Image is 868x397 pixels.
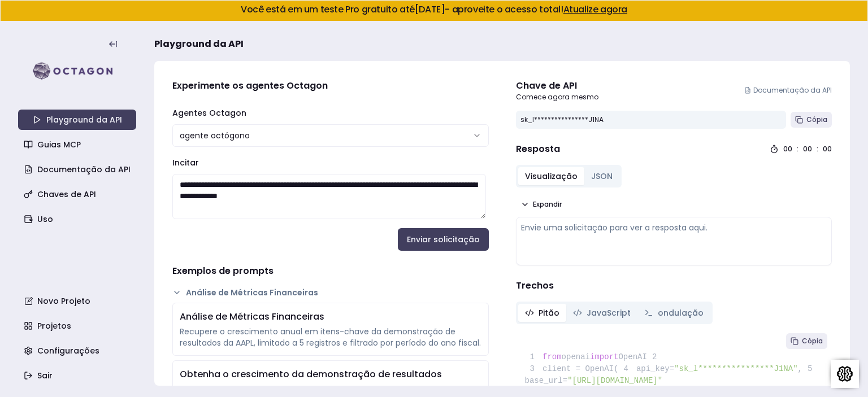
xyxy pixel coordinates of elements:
font: Exemplos de prompts [172,264,274,277]
a: Projetos [19,316,137,336]
font: 00 [823,144,832,154]
font: Novo Projeto [37,295,90,307]
font: Análise de Métricas Financeiras [186,287,318,298]
font: Expandir [533,199,562,209]
font: Análise de Métricas Financeiras [180,310,324,323]
span: , [798,364,802,373]
font: Agentes Octagon [172,107,246,119]
font: : [817,144,818,154]
span: client = OpenAI( [525,364,619,373]
span: base_url= [525,376,568,385]
font: Enviar solicitação [407,234,480,245]
font: Incitar [172,157,199,168]
a: Playground da API [18,110,136,130]
span: 5 [802,363,821,375]
font: Guias MCP [37,139,81,150]
font: Cópia [802,336,823,346]
a: Guias MCP [19,134,137,155]
font: Resposta [516,142,560,155]
font: [DATE] [415,3,445,16]
span: from [542,352,562,361]
a: Novo Projeto [19,291,137,311]
font: Configurações [37,345,99,356]
font: Projetos [37,320,71,331]
font: - aproveite o acesso total! [445,3,563,16]
span: 4 [618,363,636,375]
font: Comece agora mesmo [516,92,598,102]
font: JavaScript [587,307,631,319]
a: Documentação da API [744,86,832,95]
font: Documentação da API [37,164,131,175]
font: Pitão [539,307,559,319]
font: Experimente os agentes Octagon [172,79,328,92]
font: Obtenha o crescimento da demonstração de resultados [180,368,442,381]
font: Trechos [516,279,554,292]
span: openai [562,352,590,361]
span: OpenAI [618,352,646,361]
font: Visualização [525,171,578,182]
span: 2 [647,351,665,363]
a: Documentação da API [19,159,137,180]
a: Uso [19,209,137,229]
font: JSON [591,171,613,182]
font: : [797,144,798,154]
font: 00 [803,144,812,154]
font: Documentação da API [753,85,832,95]
font: Sair [37,370,53,381]
img: logo-rect-yK7x_WSZ.svg [30,60,124,82]
font: Você está em um teste Pro gratuito até [241,3,415,16]
button: Cópia [786,333,827,349]
button: Enviar solicitação [398,228,489,251]
button: Análise de Métricas Financeiras [172,287,489,298]
button: Cópia [791,112,832,128]
font: Cópia [806,115,827,124]
span: 3 [525,363,543,375]
a: Sair [19,365,137,386]
font: Playground da API [46,114,122,125]
span: 1 [525,351,543,363]
font: ondulação [658,307,704,319]
span: "[URL][DOMAIN_NAME]" [567,376,662,385]
span: import [590,352,618,361]
a: Configurações [19,341,137,361]
a: Chaves de API [19,184,137,204]
font: Uso [37,213,53,225]
font: Envie uma solicitação para ver a resposta aqui. [521,222,708,233]
a: Atualize agora [563,3,627,16]
font: 00 [783,144,792,154]
font: Recupere o crescimento anual em itens-chave da demonstração de resultados da AAPL, limitado a 5 r... [180,326,481,348]
span: api_key= [636,364,674,373]
font: Chave de API [516,79,577,92]
button: Expandir [516,197,566,212]
font: Chaves de API [37,189,96,200]
font: Playground da API [154,37,244,50]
